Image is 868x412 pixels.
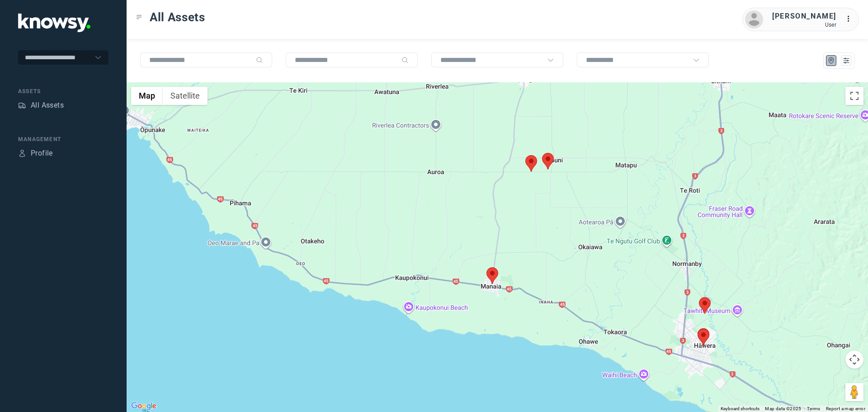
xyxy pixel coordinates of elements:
[31,100,64,111] div: All Assets
[129,400,159,412] img: Google
[131,87,163,105] button: Show street map
[721,406,759,412] button: Keyboard shortcuts
[401,57,409,64] div: Search
[845,14,856,26] div: :
[845,383,863,401] button: Drag Pegman onto the map to open Street View
[18,135,108,143] div: Management
[765,406,802,411] span: Map data ©2025
[136,14,142,20] div: Toggle Menu
[846,15,855,22] tspan: ...
[18,149,26,157] div: Profile
[845,350,863,369] button: Map camera controls
[772,11,836,22] div: [PERSON_NAME]
[845,14,856,24] div: :
[18,87,108,95] div: Assets
[18,14,90,32] img: Application Logo
[18,101,26,109] div: Assets
[827,57,835,65] div: Map
[256,57,263,64] div: Search
[18,100,64,111] a: AssetsAll Assets
[150,9,205,25] span: All Assets
[18,148,53,159] a: ProfileProfile
[807,406,821,411] a: Terms (opens in new tab)
[745,10,763,28] img: avatar.png
[31,148,53,159] div: Profile
[845,87,863,105] button: Toggle fullscreen view
[129,400,159,412] a: Open this area in Google Maps (opens a new window)
[826,406,865,411] a: Report a map error
[772,22,836,28] div: User
[842,57,850,65] div: List
[163,87,208,105] button: Show satellite imagery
